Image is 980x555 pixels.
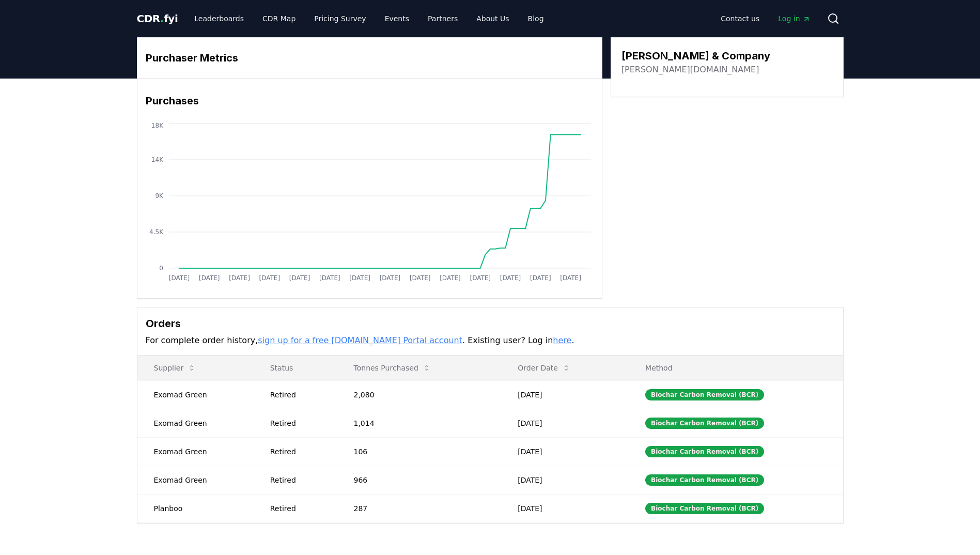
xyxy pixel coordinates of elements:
[186,9,552,28] nav: Main
[530,274,551,282] tspan: [DATE]
[621,48,770,64] h3: [PERSON_NAME] & Company
[159,265,163,272] tspan: 0
[553,335,571,345] a: here
[468,9,517,28] a: About Us
[500,274,521,282] tspan: [DATE]
[259,274,280,282] tspan: [DATE]
[270,475,329,485] div: Retired
[137,494,254,522] td: Planboo
[501,380,629,409] td: [DATE]
[645,474,764,486] div: Biochar Carbon Removal (BCR)
[258,335,462,345] a: sign up for a free [DOMAIN_NAME] Portal account
[319,274,340,282] tspan: [DATE]
[151,156,163,163] tspan: 14K
[306,9,374,28] a: Pricing Survey
[270,390,329,400] div: Retired
[146,358,205,378] button: Supplier
[645,418,764,429] div: Biochar Carbon Removal (BCR)
[501,466,629,494] td: [DATE]
[149,228,164,236] tspan: 4.5K
[137,437,254,466] td: Exomad Green
[560,274,581,282] tspan: [DATE]
[146,50,594,66] h3: Purchaser Metrics
[337,380,502,409] td: 2,080
[520,9,552,28] a: Blog
[146,334,835,347] p: For complete order history, . Existing user? Log in .
[470,274,491,282] tspan: [DATE]
[337,437,502,466] td: 106
[509,358,579,378] button: Order Date
[137,409,254,437] td: Exomad Green
[198,274,220,282] tspan: [DATE]
[160,12,164,25] span: .
[168,274,190,282] tspan: [DATE]
[770,9,818,28] a: Log in
[270,503,329,514] div: Retired
[229,274,250,282] tspan: [DATE]
[440,274,461,282] tspan: [DATE]
[337,409,502,437] td: 1,014
[254,9,304,28] a: CDR Map
[645,446,764,457] div: Biochar Carbon Removal (BCR)
[289,274,310,282] tspan: [DATE]
[262,363,329,373] p: Status
[349,274,370,282] tspan: [DATE]
[778,13,810,24] span: Log in
[409,274,430,282] tspan: [DATE]
[146,316,835,331] h3: Orders
[337,494,502,522] td: 287
[379,274,400,282] tspan: [DATE]
[377,9,417,28] a: Events
[501,494,629,522] td: [DATE]
[621,64,759,76] a: [PERSON_NAME][DOMAIN_NAME]
[645,389,764,400] div: Biochar Carbon Removal (BCR)
[501,437,629,466] td: [DATE]
[712,9,768,28] a: Contact us
[270,418,329,428] div: Retired
[419,9,466,28] a: Partners
[712,9,818,28] nav: Main
[337,466,502,494] td: 966
[270,446,329,457] div: Retired
[645,503,764,514] div: Biochar Carbon Removal (BCR)
[151,122,163,129] tspan: 18K
[137,380,254,409] td: Exomad Green
[155,192,164,199] tspan: 9K
[637,363,834,373] p: Method
[346,358,439,378] button: Tonnes Purchased
[137,12,178,25] span: CDR fyi
[137,466,254,494] td: Exomad Green
[137,11,178,26] a: CDR.fyi
[146,93,594,109] h3: Purchases
[186,9,252,28] a: Leaderboards
[501,409,629,437] td: [DATE]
